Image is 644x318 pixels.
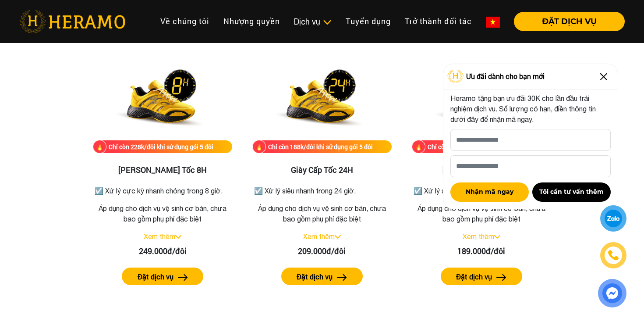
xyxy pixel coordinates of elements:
label: Đặt dịch vụ [297,272,333,282]
img: Logo [447,70,464,83]
div: Chỉ còn 168k/đôi khi sử dụng gói 5 đôi [428,142,532,151]
h3: [PERSON_NAME] Tốc 8H [93,165,232,175]
img: heramo-logo.png [19,10,125,33]
div: 249.000đ/đôi [93,245,232,257]
img: vn-flag.png [486,17,500,28]
a: Tuyển dụng [339,12,398,31]
img: phone-icon [607,249,620,261]
p: Áp dụng cho dịch vụ vệ sinh cơ bản, chưa bao gồm phụ phí đặc biệt [252,203,392,224]
div: 189.000đ/đôi [412,245,551,257]
a: Đặt dịch vụ arrow [93,268,232,285]
button: ĐẶT DỊCH VỤ [514,12,625,31]
img: arrow [178,274,188,281]
button: Nhận mã ngay [450,182,529,202]
h3: [PERSON_NAME] 48H [412,165,551,175]
img: subToggleIcon [322,18,332,27]
p: Áp dụng cho dịch vụ vệ sinh cơ bản, chưa bao gồm phụ phí đặc biệt [412,203,551,224]
button: Đặt dịch vụ [122,268,203,285]
a: Đặt dịch vụ arrow [412,268,551,285]
a: Đặt dịch vụ arrow [252,268,392,285]
img: Giày Siêu Tốc 8H [106,53,219,140]
label: Đặt dịch vụ [456,272,492,282]
img: arrow_down.svg [175,235,181,239]
a: ĐẶT DỊCH VỤ [507,18,625,25]
a: Nhượng quyền [216,12,287,31]
div: Dịch vụ [294,16,332,28]
a: Trở thành đối tác [398,12,479,31]
p: Áp dụng cho dịch vụ vệ sinh cơ bản, chưa bao gồm phụ phí đặc biệt [93,203,232,224]
p: ☑️ Xử lý cực kỳ nhanh chóng trong 8 giờ. [95,186,230,196]
div: Chỉ còn 228k/đôi khi sử dụng gói 5 đôi [109,142,213,151]
label: Đặt dịch vụ [138,272,173,282]
img: Giày Cấp Tốc 24H [265,53,379,140]
p: Heramo tặng bạn ưu đãi 30K cho lần đầu trải nghiệm dịch vụ. Số lượng có hạn, điền thông tin dưới ... [450,93,611,125]
img: arrow [496,274,506,281]
a: Xem thêm [144,232,175,240]
button: Đặt dịch vụ [441,268,522,285]
p: ☑️ Xử lý siêu nhanh trong 48 giờ. [414,186,549,196]
img: fire.png [252,140,266,154]
a: Xem thêm [463,232,494,240]
a: Xem thêm [303,232,335,240]
a: phone-icon [602,243,626,268]
img: arrow_down.svg [335,235,341,239]
div: 209.000đ/đôi [252,245,392,257]
img: fire.png [412,140,425,154]
img: arrow_down.svg [494,235,500,239]
h3: Giày Cấp Tốc 24H [252,165,392,175]
div: Chỉ còn 188k/đôi khi sử dụng gói 5 đôi [268,142,373,151]
span: Ưu đãi dành cho bạn mới [466,71,545,82]
img: arrow [337,274,347,281]
img: fire.png [93,140,106,154]
img: Close [597,70,611,84]
img: Giày Nhanh 48H [425,53,538,140]
a: Về chúng tôi [153,12,216,31]
button: Tôi cần tư vấn thêm [532,182,611,202]
button: Đặt dịch vụ [281,268,363,285]
p: ☑️ Xử lý siêu nhanh trong 24 giờ. [254,186,390,196]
